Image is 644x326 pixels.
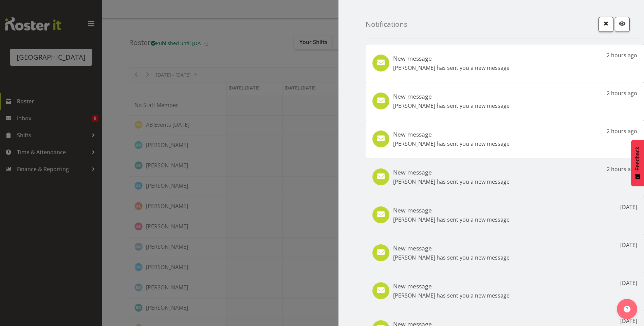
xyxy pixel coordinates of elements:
h5: New message [393,244,510,252]
h5: New message [393,55,510,62]
p: [PERSON_NAME] has sent you a new message [393,291,510,300]
span: Feedback [634,147,641,170]
p: [DATE] [620,203,637,211]
p: 2 hours ago [607,51,637,59]
p: [PERSON_NAME] has sent you a new message [393,216,510,224]
h4: Notifications [366,20,407,28]
p: [DATE] [620,241,637,249]
p: [PERSON_NAME] has sent you a new message [393,178,510,186]
p: [DATE] [620,317,637,325]
p: 2 hours ago [607,127,637,135]
p: 2 hours ago [607,165,637,173]
h5: New message [393,93,510,100]
p: [PERSON_NAME] has sent you a new message [393,64,510,72]
p: [PERSON_NAME] has sent you a new message [393,102,510,110]
h5: New message [393,130,510,138]
button: Feedback - Show survey [631,140,644,186]
h5: New message [393,206,510,214]
p: 2 hours ago [607,89,637,97]
button: Close [599,17,613,32]
p: [DATE] [620,279,637,287]
p: [PERSON_NAME] has sent you a new message [393,253,510,262]
h5: New message [393,282,510,290]
button: Mark as read [615,17,630,32]
p: [PERSON_NAME] has sent you a new message [393,140,510,148]
img: help-xxl-2.png [624,306,630,312]
h5: New message [393,168,510,176]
